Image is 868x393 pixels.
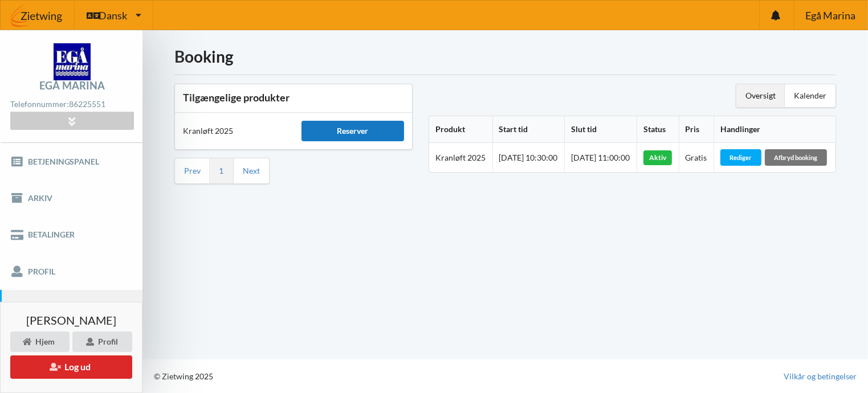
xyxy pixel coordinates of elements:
[26,314,116,326] span: [PERSON_NAME]
[679,116,714,143] th: Pris
[736,84,785,107] div: Oversigt
[429,116,492,143] th: Produkt
[183,91,404,104] h3: Tilgængelige produkter
[184,166,201,176] a: Prev
[492,116,565,143] th: Start tid
[175,117,294,145] div: Kranløft 2025
[785,84,836,107] div: Kalender
[643,150,672,165] div: Aktiv
[10,97,133,112] div: Telefonnummer:
[243,166,260,176] a: Next
[805,10,855,21] span: Egå Marina
[99,10,127,21] span: Dansk
[499,153,558,162] span: [DATE] 10:30:00
[720,149,761,165] div: Rediger
[765,149,827,165] div: Afbryd booking
[54,43,91,80] img: logo
[571,153,630,162] span: [DATE] 11:00:00
[10,355,132,379] button: Log ud
[219,166,223,176] a: 1
[72,331,132,352] div: Profil
[637,116,678,143] th: Status
[784,371,857,382] a: Vilkår og betingelser
[564,116,637,143] th: Slut tid
[10,331,70,352] div: Hjem
[435,153,486,162] span: Kranløft 2025
[301,121,404,141] div: Reserver
[69,99,105,109] strong: 86225551
[714,116,836,143] th: Handlinger
[686,153,707,162] span: Gratis
[174,46,836,67] h1: Booking
[39,80,105,91] div: Egå Marina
